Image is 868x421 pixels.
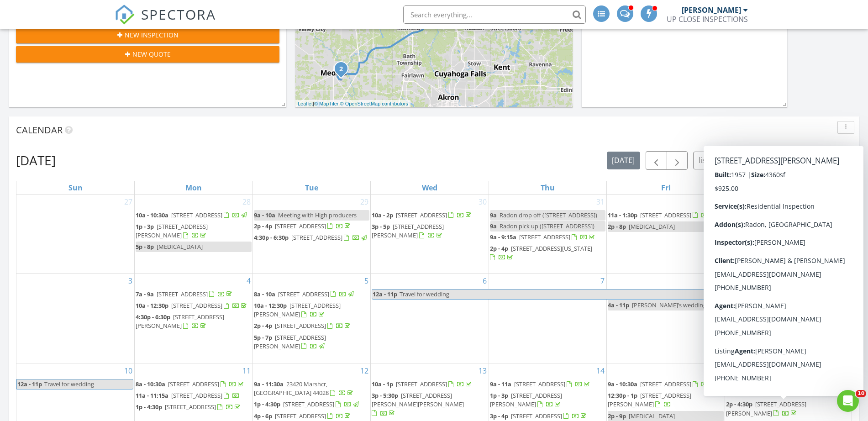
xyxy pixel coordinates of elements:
[837,390,859,412] iframe: Intercom live chat
[16,195,135,274] td: Go to July 27, 2025
[607,152,640,169] button: [DATE]
[341,68,347,74] div: 1060 Southport Dr, Medina, OH 44256
[136,312,252,332] a: 4:30p - 6:30p [STREET_ADDRESS][PERSON_NAME]
[136,300,252,311] a: 10a - 12:30p [STREET_ADDRESS]
[490,391,508,400] span: 1p - 3p
[136,242,154,251] span: 5p - 8p
[490,391,562,408] span: [STREET_ADDRESS][PERSON_NAME]
[490,412,508,420] span: 3p - 4p
[363,274,370,288] a: Go to August 5, 2025
[157,290,208,298] span: [STREET_ADDRESS]
[241,363,253,378] a: Go to August 11, 2025
[254,380,355,397] a: 9a - 11:30a 23420 Marshcr, [GEOGRAPHIC_DATA] 44028
[245,274,253,288] a: Go to August 4, 2025
[629,222,675,231] span: [MEDICAL_DATA]
[514,380,565,388] span: [STREET_ADDRESS]
[136,313,170,321] span: 4:30p - 6:30p
[372,210,488,221] a: 10a - 2p [STREET_ADDRESS]
[254,400,280,408] span: 1p - 4:30p
[372,221,488,241] a: 3p - 5p [STREET_ADDRESS][PERSON_NAME]
[608,380,717,388] a: 9a - 10:30a [STREET_ADDRESS]
[136,403,162,411] span: 1p - 4:30p
[396,211,447,219] span: [STREET_ADDRESS]
[254,222,352,230] a: 2p - 4p [STREET_ADDRESS]
[726,399,842,419] a: 2p - 4:30p [STREET_ADDRESS][PERSON_NAME]
[136,379,252,390] a: 8a - 10:30a [STREET_ADDRESS]
[340,101,408,106] a: © OpenStreetMap contributors
[607,195,725,274] td: Go to August 1, 2025
[136,301,248,310] a: 10a - 12:30p [STREET_ADDRESS]
[254,232,370,243] a: 4:30p - 6:30p [STREET_ADDRESS]
[608,391,691,408] a: 12:30p - 1p [STREET_ADDRESS][PERSON_NAME]
[141,5,216,24] span: SPECTORA
[254,333,326,350] span: [STREET_ADDRESS][PERSON_NAME]
[511,244,592,253] span: [STREET_ADDRESS][US_STATE]
[136,289,252,300] a: 7a - 9a [STREET_ADDRESS]
[682,5,741,15] div: [PERSON_NAME]
[594,363,606,378] a: Go to August 14, 2025
[16,27,279,43] button: New Inspection
[44,380,94,388] span: Travel for wedding
[254,301,341,318] a: 10a - 12:30p [STREET_ADDRESS][PERSON_NAME]
[726,211,747,219] span: 11a - 1p
[608,211,717,219] a: 11a - 1:30p [STREET_ADDRESS]
[372,379,488,390] a: 10a - 1p [STREET_ADDRESS]
[372,211,393,219] span: 10a - 2p
[67,181,84,194] a: Sunday
[511,412,562,420] span: [STREET_ADDRESS]
[171,211,222,219] span: [STREET_ADDRESS]
[254,321,352,330] a: 2p - 4p [STREET_ADDRESS]
[16,46,279,63] button: New Quote
[608,211,637,219] span: 11a - 1:30p
[254,321,272,330] span: 2p - 4p
[184,181,204,194] a: Monday
[372,289,398,299] span: 12a - 11p
[490,380,511,388] span: 9a - 11a
[372,380,393,388] span: 10a - 1p
[793,152,819,169] button: 4 wk
[254,333,326,350] a: 5p - 7p [STREET_ADDRESS][PERSON_NAME]
[254,222,272,230] span: 2p - 4p
[717,274,725,288] a: Go to August 8, 2025
[646,151,667,170] button: Previous month
[372,391,464,408] span: [STREET_ADDRESS][PERSON_NAME][PERSON_NAME]
[608,391,637,400] span: 12:30p - 1p
[726,222,752,231] span: 2p - 4:30p
[136,380,245,388] a: 8a - 10:30a [STREET_ADDRESS]
[171,391,222,400] span: [STREET_ADDRESS]
[254,321,370,332] a: 2p - 4p [STREET_ADDRESS]
[136,313,224,330] a: 4:30p - 6:30p [STREET_ADDRESS][PERSON_NAME]
[725,273,843,363] td: Go to August 9, 2025
[136,210,252,221] a: 10a - 10:30a [STREET_ADDRESS]
[713,363,725,378] a: Go to August 15, 2025
[372,222,444,239] span: [STREET_ADDRESS][PERSON_NAME]
[640,211,691,219] span: [STREET_ADDRESS]
[254,221,370,232] a: 2p - 4p [STREET_ADDRESS]
[254,233,368,242] a: 4:30p - 6:30p [STREET_ADDRESS]
[608,391,691,408] span: [STREET_ADDRESS][PERSON_NAME]
[726,400,752,408] span: 2p - 4:30p
[157,242,203,251] span: [MEDICAL_DATA]
[856,390,866,397] span: 10
[16,151,56,169] h2: [DATE]
[489,195,607,274] td: Go to July 31, 2025
[254,412,352,420] a: 4p - 6p [STREET_ADDRESS]
[115,12,216,32] a: SPECTORA
[693,152,714,169] button: list
[667,151,688,170] button: Next month
[16,273,135,363] td: Go to August 3, 2025
[254,400,360,408] a: 1p - 4:30p [STREET_ADDRESS]
[776,181,792,194] a: Saturday
[659,181,673,194] a: Friday
[254,301,287,310] span: 10a - 12:30p
[396,380,447,388] span: [STREET_ADDRESS]
[726,400,806,417] span: [STREET_ADDRESS][PERSON_NAME]
[372,391,464,417] a: 3p - 5:30p [STREET_ADDRESS][PERSON_NAME][PERSON_NAME]
[314,101,339,106] a: © MapTiler
[253,195,371,274] td: Go to July 29, 2025
[726,400,806,417] a: 2p - 4:30p [STREET_ADDRESS][PERSON_NAME]
[500,211,597,219] span: Radon drop off ([STREET_ADDRESS])
[132,49,171,59] span: New Quote
[490,390,606,410] a: 1p - 3p [STREET_ADDRESS][PERSON_NAME]
[358,363,370,378] a: Go to August 12, 2025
